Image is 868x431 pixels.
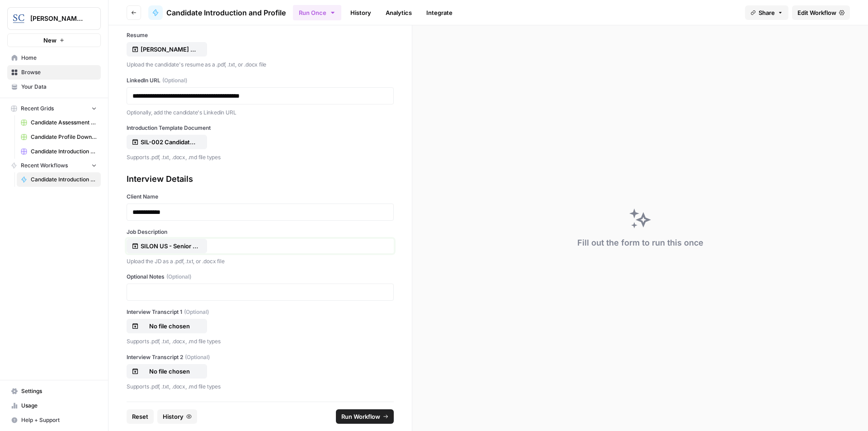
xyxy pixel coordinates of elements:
button: SILON US - Senior Sales Manager Recruitment Profile.pdf [127,239,207,253]
span: History [163,412,184,421]
label: Introduction Template Document [127,124,394,132]
label: Interview Transcript 2 [127,353,394,361]
a: Home [7,51,101,65]
label: Interview Transcript 1 [127,308,394,316]
span: Candidate Introduction Download Sheet [31,147,97,156]
label: Client Name [127,193,394,201]
span: Candidate Assessment Download Sheet [31,118,97,127]
span: (Optional) [185,353,210,361]
a: Candidate Introduction and Profile [148,5,286,20]
p: No file chosen [141,367,198,376]
span: Recent Workflows [21,161,68,170]
span: New [43,36,57,45]
a: Analytics [380,5,417,20]
a: Candidate Profile Download Sheet [17,130,101,144]
button: No file chosen [127,364,207,379]
p: No file chosen [141,322,198,331]
button: History [157,409,197,424]
p: Supports .pdf, .txt, .docx, .md file types [127,337,394,346]
span: Home [21,54,97,62]
span: Usage [21,402,97,410]
p: Upload the candidate's resume as a .pdf, .txt, or .docx file [127,60,394,69]
button: Run Workflow [336,409,394,424]
span: (Optional) [162,76,187,85]
a: Candidate Introduction and Profile [17,172,101,187]
span: (Optional) [184,308,209,316]
p: SIL-002 Candidate Introduction Template.docx [141,137,198,147]
label: Job Description [127,228,394,236]
span: Candidate Introduction and Profile [31,175,97,184]
span: Candidate Introduction and Profile [166,7,286,18]
p: Supports .pdf, .txt, .docx, .md file types [127,153,394,162]
span: Candidate Profile Download Sheet [31,133,97,141]
button: SIL-002 Candidate Introduction Template.docx [127,135,207,149]
a: Candidate Assessment Download Sheet [17,115,101,130]
a: History [345,5,377,20]
span: Help + Support [21,416,97,424]
p: Supports .pdf, .txt, .docx, .md file types [127,382,394,391]
a: Usage [7,398,101,413]
label: Resume [127,31,394,39]
span: Your Data [21,83,97,91]
div: Interview Details [127,173,394,185]
span: Run Workflow [341,412,380,421]
button: Recent Grids [7,102,101,115]
span: Settings [21,387,97,395]
span: [PERSON_NAME] [GEOGRAPHIC_DATA] [30,14,85,23]
a: Browse [7,65,101,80]
span: Browse [21,68,97,76]
span: Reset [132,412,148,421]
label: LinkedIn URL [127,76,394,85]
button: Reset [127,409,154,424]
p: SILON US - Senior Sales Manager Recruitment Profile.pdf [141,242,198,251]
button: Recent Workflows [7,159,101,172]
a: Edit Workflow [792,5,850,20]
a: Your Data [7,80,101,94]
button: Run Once [293,5,341,20]
button: [PERSON_NAME] Resume.pdf [127,42,207,57]
p: [PERSON_NAME] Resume.pdf [141,45,198,54]
img: Stanton Chase Nashville Logo [10,10,27,27]
a: Settings [7,384,101,398]
span: Share [759,8,775,17]
span: (Optional) [166,273,191,281]
p: Optionally, add the candidate's Linkedin URL [127,108,394,117]
label: Optional Notes [127,273,394,281]
a: Candidate Introduction Download Sheet [17,144,101,159]
button: Workspace: Stanton Chase Nashville [7,7,101,30]
button: New [7,33,101,47]
a: Integrate [421,5,458,20]
button: Help + Support [7,413,101,427]
div: Fill out the form to run this once [577,237,703,249]
span: Edit Workflow [797,8,836,17]
button: No file chosen [127,319,207,333]
button: Share [745,5,788,20]
p: Upload the JD as a .pdf, .txt, or .docx file [127,257,394,266]
span: Recent Grids [21,104,54,113]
